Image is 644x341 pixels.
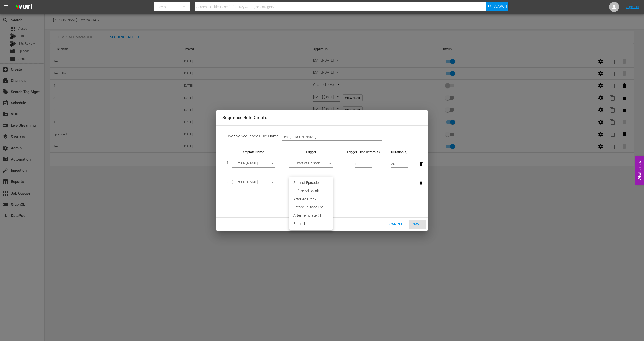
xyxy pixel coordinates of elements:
[289,179,333,187] li: Start of Episode
[626,5,639,9] a: Sign Out
[289,220,333,228] li: Backfill
[289,187,333,195] li: Before Ad Break
[494,2,507,11] span: Search
[3,4,9,10] span: menu
[289,211,333,220] li: After Template #1
[12,1,36,13] img: ans4CAIJ8jUAAAAAAAAAAAAAAAAAAAAAAAAgQb4GAAAAAAAAAAAAAAAAAAAAAAAAJMjXAAAAAAAAAAAAAAAAAAAAAAAAgAT5G...
[289,195,333,203] li: After Ad Break
[289,203,333,211] li: Before Episode End
[635,156,644,185] button: Open Feedback Widget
